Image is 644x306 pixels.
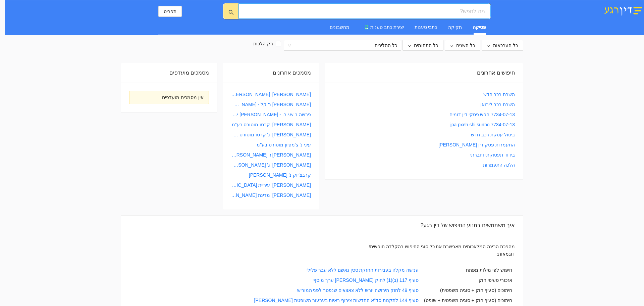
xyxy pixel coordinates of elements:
button: תפריט [158,6,182,17]
a: פרשה נ' ש.י.ר. - [PERSON_NAME] יבוא רכב בע"מ [PERSON_NAME]' [231,111,311,118]
a: [PERSON_NAME]' מדינת [PERSON_NAME]' [231,191,311,199]
span: down [487,44,490,48]
a: השבת רכב חדש [483,91,515,98]
span: כל הערכאות [493,42,518,49]
span: down [408,44,411,48]
a: [PERSON_NAME]' עיריית [GEOGRAPHIC_DATA] [231,181,311,189]
div: מחשבונים [330,24,350,31]
a: 7734-07-13 חפש פסקי דין דומים [449,111,515,118]
a: [PERSON_NAME] נ' קל - [PERSON_NAME] שירותי [PERSON_NAME] (1998) בע"מ [231,101,311,108]
div: פסיקה [473,24,486,31]
div: מסמכים אחרונים [231,63,311,82]
div: חיפושים אחרונים [333,63,515,82]
a: ענישה מקלה בעבירות החזקת סכין נאשם ללא עבר פלילי [307,267,419,273]
span: תפריט [164,8,176,15]
a: [PERSON_NAME]' נ' [PERSON_NAME]' [231,161,311,169]
div: כתבי טענות [415,24,437,31]
span: experiment [364,25,369,30]
button: כל השניםdown [445,40,480,51]
a: ביטול עסקת רכב חדש [471,131,515,138]
a: סעיף 117 (ב)(1) לחוק [PERSON_NAME] ערך מוסף [313,277,419,283]
div: מהפכת הבינה המלאכותית מאפשרת את כל סוגי החיפוש בהקלדה חופשית! [129,243,515,250]
div: איך משתמשים במנוע החיפוש של דין רגע? [129,216,515,235]
button: search [223,3,239,19]
a: 7734-07-13 jpa pxeh shi sunho [450,121,515,128]
a: סעיף 49 לחוק הירושה יורש ללא צאצאים שנפטר לפני המוריש [297,288,419,293]
a: התעמרות פסק דין [PERSON_NAME] [438,141,515,148]
div: חקיקה [448,24,462,31]
a: [PERSON_NAME]' קרסו מוטורס בע"מ [232,121,311,128]
img: דין רגע [602,4,644,16]
div: מסמכים מועדפים [129,63,209,82]
td: אזכורי סעיפי חוק [421,275,515,285]
a: קרבצ'יוק נ' [PERSON_NAME] [249,171,311,179]
input: מה לחפש? [250,7,485,15]
a: [PERSON_NAME]' נ' קרסו מוטורס בע"מ [PERSON_NAME]' [231,131,311,138]
a: [PERSON_NAME]'ר [PERSON_NAME]' נ' אלבר ציי רכב (ר.צ.) בע"מ [PERSON_NAME]' [231,151,311,159]
span: יצירת כתב טענות [370,25,404,30]
a: השבת רכב ליבואן [480,101,515,108]
span: רק הלכות [251,40,276,47]
button: כל התחומיםdown [402,40,443,51]
button: כל הערכאותdown [482,40,523,51]
td: חיתוכים (סעיף חוק + סוגיה משפטית) [421,285,515,295]
a: סעיף 144 לתקנות סד"א החדשות צירוף ראיות בערעור השופטת [PERSON_NAME] [254,298,419,303]
td: חיתוכים (סעיף חוק + סוגיה משפטית + שופט) [421,295,515,305]
span: כל התחומים [414,42,438,49]
div: אין מסמכים מועדפים [135,94,204,101]
a: בידוד תעסוקתי וחברתי [470,151,515,159]
div: דוגמאות: [129,250,515,258]
a: [PERSON_NAME]' [PERSON_NAME] חברה לביטוח בע"מ [231,91,311,98]
span: search [228,9,234,15]
a: הלכה התעמרות [483,161,515,169]
td: חיפוש לפי מילות מפתח [421,265,515,275]
a: עיני נ' צ'מפיון מוטורס בע"מ [257,141,311,148]
span: down [450,44,453,48]
span: כל השנים [456,42,475,49]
